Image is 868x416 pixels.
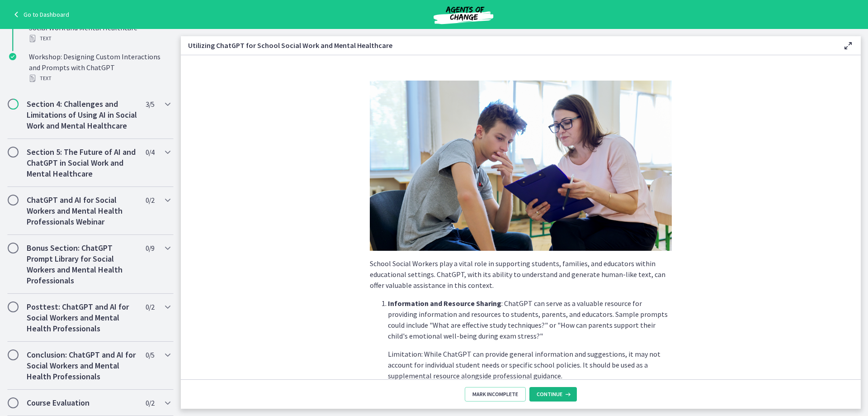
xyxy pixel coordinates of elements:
span: 0 / 5 [146,349,154,360]
span: 0 / 2 [146,397,154,408]
h2: Bonus Section: ChatGPT Prompt Library for Social Workers and Mental Health Professionals [27,243,137,286]
p: School Social Workers play a vital role in supporting students, families, and educators within ed... [370,258,672,291]
p: : ChatGPT can serve as a valuable resource for providing information and resources to students, p... [388,298,672,341]
h2: Section 5: The Future of AI and ChatGPT in Social Work and Mental Healthcare [27,147,137,179]
span: Continue [537,391,562,398]
span: 0 / 4 [146,147,154,158]
h2: Posttest: ChatGPT and AI for Social Workers and Mental Health Professionals [27,301,137,334]
h2: Course Evaluation [27,397,137,408]
span: 0 / 2 [146,301,154,312]
h2: Conclusion: ChatGPT and AI for Social Workers and Mental Health Professionals [27,349,137,382]
span: 0 / 9 [146,243,154,253]
h2: ChatGPT and AI for Social Workers and Mental Health Professionals Webinar [27,195,137,227]
img: Slides_for_Title_Slides_for_ChatGPT_and_AI_for_Social_Work_%289%29.png [370,81,672,251]
p: Limitation: While ChatGPT can provide general information and suggestions, it may not account for... [388,349,672,381]
span: 0 / 2 [146,195,154,206]
div: Text [29,33,170,44]
strong: Information and Resource Sharing [388,299,501,308]
span: Mark Incomplete [472,391,518,398]
h2: Section 4: Challenges and Limitations of Using AI in Social Work and Mental Healthcare [27,99,137,131]
img: Agents of Change Social Work Test Prep [409,4,518,25]
h3: Utilizing ChatGPT for School Social Work and Mental Healthcare [188,40,828,51]
button: Mark Incomplete [465,387,526,402]
button: Continue [529,387,577,402]
a: Go to Dashboard [11,9,69,20]
div: Workshop: Designing Custom Interactions and Prompts with ChatGPT [29,51,170,84]
div: Text [29,73,170,84]
span: 3 / 5 [146,99,154,110]
i: Completed [9,53,16,60]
